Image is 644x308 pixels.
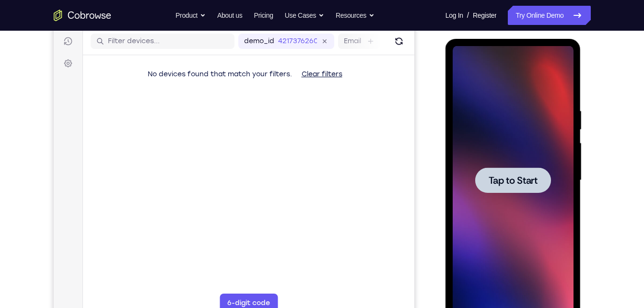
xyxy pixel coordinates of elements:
[217,6,242,25] a: About us
[336,6,375,25] button: Resources
[254,6,273,25] a: Pricing
[43,137,92,146] span: Tap to Start
[445,6,463,25] a: Log In
[190,32,221,41] label: demo_id
[508,6,590,25] a: Try Online Demo
[176,6,206,25] button: Product
[467,10,469,21] span: /
[338,29,353,44] button: Refresh
[473,6,496,25] a: Register
[54,32,175,41] input: Filter devices...
[240,60,296,79] button: Clear filters
[30,129,105,154] button: Tap to Start
[54,10,111,21] a: Go to the home page
[166,289,224,308] button: 6-digit code
[290,32,307,41] label: Email
[94,65,238,73] span: No devices found that match your filters.
[285,6,324,25] button: Use Cases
